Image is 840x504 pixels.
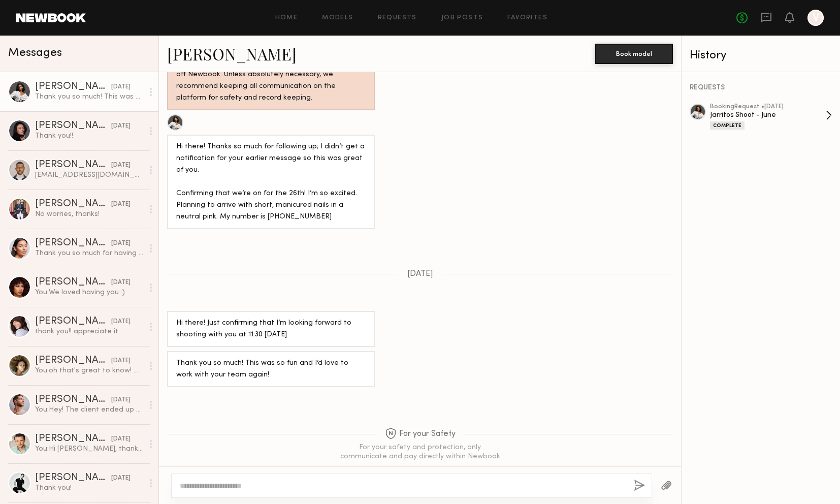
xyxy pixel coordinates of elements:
[322,15,353,21] a: Models
[710,110,826,120] div: Jarritos Shoot - June
[378,15,417,21] a: Requests
[35,92,143,102] div: Thank you so much! This was so fun and I’d love to work with your team again!
[339,443,501,461] div: For your safety and protection, only communicate and pay directly within Newbook
[710,104,832,130] a: bookingRequest •[DATE]Jarritos Shoot - JuneComplete
[690,50,832,61] div: History
[35,395,111,405] div: [PERSON_NAME]
[111,121,131,131] div: [DATE]
[8,47,62,59] span: Messages
[595,49,673,57] a: Book model
[35,473,111,483] div: [PERSON_NAME]
[35,356,111,366] div: [PERSON_NAME]
[35,82,111,92] div: [PERSON_NAME]
[111,317,131,327] div: [DATE]
[111,356,131,366] div: [DATE]
[111,200,131,209] div: [DATE]
[176,57,366,104] div: Hey! Looks like you’re trying to take the conversation off Newbook. Unless absolutely necessary, ...
[441,15,483,21] a: Job Posts
[35,444,143,454] div: You: Hi [PERSON_NAME], thank you for getting back to [GEOGRAPHIC_DATA]! The client unfortunately ...
[35,405,143,415] div: You: Hey! The client ended up going a different direction with the shoot anyways so we're good fo...
[111,82,131,92] div: [DATE]
[690,84,832,91] div: REQUESTS
[710,121,745,130] div: Complete
[111,161,131,170] div: [DATE]
[407,270,433,278] span: [DATE]
[275,15,298,21] a: Home
[111,434,131,444] div: [DATE]
[35,160,111,170] div: [PERSON_NAME]
[35,121,111,131] div: [PERSON_NAME]
[35,327,143,336] div: thank you!! appreciate it
[507,15,547,21] a: Favorites
[807,10,824,26] a: V
[35,288,143,297] div: You: We loved having you :)
[35,238,111,248] div: [PERSON_NAME]
[35,317,111,327] div: [PERSON_NAME]
[111,278,131,288] div: [DATE]
[111,474,131,483] div: [DATE]
[176,141,366,223] div: Hi there! Thanks so much for following up; I didn’t get a notification for your earlier message s...
[35,483,143,493] div: Thank you!
[167,43,297,65] a: [PERSON_NAME]
[35,366,143,375] div: You: oh that's great to know! we'll definitely let you know because do do family shoots often :)
[385,428,456,440] span: For your Safety
[111,395,131,405] div: [DATE]
[710,104,826,110] div: booking Request • [DATE]
[35,248,143,258] div: Thank you so much for having me!!
[111,239,131,248] div: [DATE]
[35,199,111,209] div: [PERSON_NAME]
[176,318,366,341] div: Hi there! Just confirming that I’m looking forward to shooting with you at 11:30 [DATE]
[595,44,673,64] button: Book model
[176,358,366,381] div: Thank you so much! This was so fun and I’d love to work with your team again!
[35,434,111,444] div: [PERSON_NAME]
[35,209,143,219] div: No worries, thanks!
[35,131,143,141] div: Thank you!!
[35,277,111,288] div: [PERSON_NAME]
[35,170,143,180] div: [EMAIL_ADDRESS][DOMAIN_NAME]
